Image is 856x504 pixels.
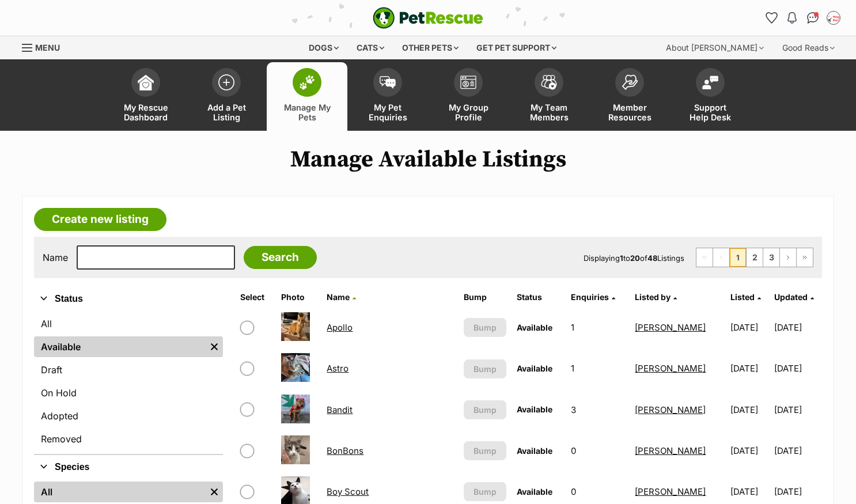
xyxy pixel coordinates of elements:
span: Available [517,323,552,332]
img: member-resources-icon-8e73f808a243e03378d46382f2149f9095a855e16c252ad45f914b54edf8863c.svg [622,74,638,90]
img: manage-my-pets-icon-02211641906a0b7f246fdf0571729dbe1e7629f14944591b6c1af311fb30b64b.svg [299,75,315,90]
a: My Group Profile [428,62,509,131]
a: On Hold [34,382,223,403]
a: Member Resources [589,62,670,131]
img: dashboard-icon-eb2f2d2d3e046f16d808141f083e7271f6b2e854fb5c12c21221c1fb7104beca.svg [138,74,154,90]
td: [DATE] [774,348,821,388]
td: [DATE] [726,308,772,347]
img: logo-e224e6f780fb5917bec1dbf3a21bbac754714ae5b6737aabdf751b685950b380.svg [373,7,483,29]
span: Page 1 [730,248,746,267]
div: Other pets [394,36,467,59]
span: Name [327,292,350,302]
span: Manage My Pets [281,103,333,122]
a: Name [327,292,356,302]
span: translation missing: en.admin.listings.index.attributes.enquiries [571,292,609,302]
a: Enquiries [571,292,615,302]
span: Bump [474,321,497,334]
a: Menu [22,36,68,57]
button: My account [824,9,843,27]
img: chat-41dd97257d64d25036548639549fe6c8038ab92f7586957e7f3b1b290dea8141.svg [807,12,819,24]
td: [DATE] [726,348,772,388]
th: Bump [459,288,511,306]
a: Astro [327,363,349,374]
a: My Rescue Dashboard [105,62,186,131]
th: Status [512,288,565,306]
input: Search [244,246,317,269]
a: Conversations [804,9,822,27]
td: 0 [566,431,630,471]
th: Photo [277,288,321,306]
a: Page 2 [747,248,763,267]
strong: 1 [620,253,623,263]
a: [PERSON_NAME] [635,363,706,374]
span: My Pet Enquiries [362,103,414,122]
span: My Team Members [523,103,575,122]
span: Member Resources [604,103,656,122]
a: Listed [730,292,761,302]
a: My Team Members [509,62,589,131]
a: Next page [780,248,796,267]
span: Listed by [635,292,671,302]
button: Bump [464,359,506,378]
span: Bump [474,363,497,375]
td: [DATE] [774,390,821,430]
a: Bandit [327,404,353,415]
img: Laura Chao profile pic [828,12,839,24]
a: Support Help Desk [670,62,751,131]
a: [PERSON_NAME] [635,404,706,415]
span: Menu [35,43,60,52]
span: Displaying to of Listings [584,253,684,263]
span: Available [517,404,552,414]
div: Get pet support [468,36,565,59]
a: Remove filter [206,336,223,357]
span: Available [517,446,552,456]
button: Bump [464,482,506,501]
span: Support Help Desk [684,103,736,122]
span: My Group Profile [442,103,494,122]
a: Add a Pet Listing [186,62,267,131]
img: add-pet-listing-icon-0afa8454b4691262ce3f59096e99ab1cd57d4a30225e0717b998d2c9b9846f56.svg [218,74,234,90]
a: Page 3 [763,248,779,267]
a: Favourites [762,9,781,27]
img: group-profile-icon-3fa3cf56718a62981997c0bc7e787c4b2cf8bcc04b72c1350f741eb67cf2f40e.svg [460,75,476,89]
div: Cats [349,36,392,59]
span: Available [517,487,552,497]
div: About [PERSON_NAME] [658,36,772,59]
a: Updated [774,292,814,302]
div: Dogs [301,36,347,59]
td: [DATE] [774,308,821,347]
a: Adopted [34,406,223,426]
div: Status [34,311,223,454]
span: Add a Pet Listing [200,103,252,122]
a: Listed by [635,292,677,302]
span: Bump [474,445,497,457]
td: [DATE] [726,390,772,430]
img: team-members-icon-5396bd8760b3fe7c0b43da4ab00e1e3bb1a5d9ba89233759b79545d2d3fc5d0d.svg [541,75,557,90]
span: Previous page [713,248,729,267]
a: Boy Scout [327,486,369,497]
a: Available [34,336,206,357]
button: Species [34,460,223,475]
a: [PERSON_NAME] [635,445,706,456]
img: notifications-46538b983faf8c2785f20acdc204bb7945ddae34d4c08c2a6579f10ce5e182be.svg [787,12,797,24]
a: Apollo [327,322,353,333]
a: [PERSON_NAME] [635,322,706,333]
td: [DATE] [726,431,772,471]
span: Listed [730,292,755,302]
span: Updated [774,292,808,302]
td: 1 [566,348,630,388]
a: Create new listing [34,208,166,231]
th: Select [236,288,275,306]
label: Name [43,252,68,263]
a: My Pet Enquiries [347,62,428,131]
a: Removed [34,429,223,449]
button: Bump [464,318,506,337]
button: Bump [464,400,506,419]
span: My Rescue Dashboard [120,103,172,122]
img: help-desk-icon-fdf02630f3aa405de69fd3d07c3f3aa587a6932b1a1747fa1d2bba05be0121f9.svg [702,75,718,89]
a: Manage My Pets [267,62,347,131]
a: BonBons [327,445,363,456]
strong: 20 [630,253,640,263]
img: pet-enquiries-icon-7e3ad2cf08bfb03b45e93fb7055b45f3efa6380592205ae92323e6603595dc1f.svg [380,76,396,89]
a: Draft [34,359,223,380]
